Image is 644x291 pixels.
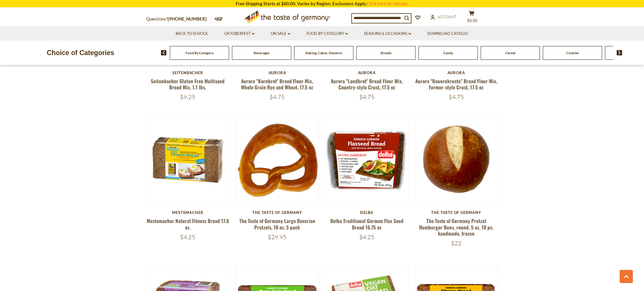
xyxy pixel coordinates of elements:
a: Candy [443,51,453,55]
a: Click here for details. [367,1,408,6]
img: The Taste of Germany Pretzel Hamburger Buns, round, 5 oz, 10 pc. handmade, frozen [415,118,498,201]
div: Mestemacher [146,210,230,215]
a: The Taste of Germany Large Bavarian Pretzels, 10 oz, 5 pack [239,217,315,231]
div: The Taste of Germany [235,210,319,215]
div: Delba [325,210,409,215]
span: $29.95 [268,233,287,241]
span: $4.75 [449,93,464,101]
a: Download Catalog [427,30,468,37]
span: $4.75 [270,93,285,101]
div: Aurora [235,70,319,75]
img: Mestemacher Natural Fitness Bread 17.6 oz. [146,118,229,201]
img: previous arrow [161,50,167,55]
span: $9.25 [180,93,195,101]
button: $0.00 [463,11,480,25]
a: Seasons & Occasions [364,30,411,37]
a: Cereal [505,51,515,55]
a: Beverages [254,51,270,55]
span: $4.25 [180,233,195,241]
a: Seitenbacher Gluten Free Multiseed Bread Mix, 1.1 lbs. [151,77,225,91]
div: The Taste of Germany [414,210,498,215]
span: $4.75 [359,93,374,101]
a: Aurora "Landbrot" Bread Flour Mix, Country-style Crust, 17.5 oz [331,77,403,91]
a: Oktoberfest [224,30,255,37]
a: Aurora "Bauernkruste" Bread Flour Mix, Farmer-style Crust, 17.5 oz [415,77,497,91]
span: $4.25 [359,233,374,241]
div: Seitenbacher [146,70,230,75]
a: The Taste of Germany Pretzel Hamburger Buns, round, 5 oz, 10 pc. handmade, frozen [419,217,494,237]
a: Account [431,14,457,20]
a: Mestemacher Natural Fitness Bread 17.6 oz. [147,217,229,231]
a: Food By Category [306,30,348,37]
a: Back to School [176,30,208,37]
a: Cookies [566,51,579,55]
a: [PHONE_NUMBER] [168,16,207,21]
div: Aurora [325,70,409,75]
span: Account [438,14,457,19]
a: Baking, Cakes, Desserts [306,51,342,55]
p: Questions? [146,15,211,23]
span: $22 [451,239,462,247]
img: next arrow [617,50,622,55]
a: Aurora "Kornbrot" Bread Flour Mix, Whole Grain Rye and Wheat, 17.5 oz [241,77,313,91]
div: Aurora [414,70,498,75]
img: Delba Traditional German Flax Seed Bread 16.75 oz [325,118,408,201]
a: Delba Traditional German Flax Seed Bread 16.75 oz [330,217,404,231]
a: On Sale [271,30,290,37]
span: $0.00 [467,18,477,23]
a: Food By Category [186,51,213,55]
img: The Taste of Germany Large Bavarian Pretzels, 10 oz, 5 pack [236,118,319,201]
a: Breads [381,51,392,55]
